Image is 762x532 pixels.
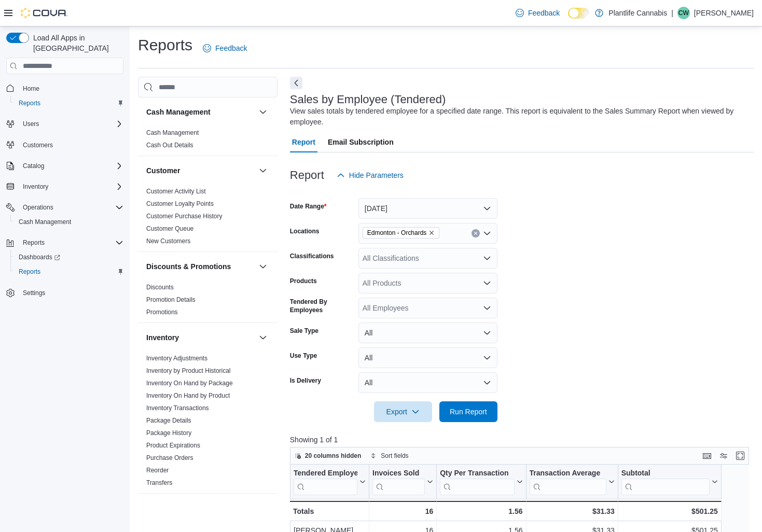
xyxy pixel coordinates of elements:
div: View sales totals by tendered employee for a specified date range. This report is equivalent to t... [290,106,749,128]
button: Inventory [257,331,269,344]
button: Reports [2,235,128,250]
button: Users [2,117,128,131]
span: Discounts [146,283,174,291]
h3: Cash Management [146,107,211,117]
button: All [358,323,497,343]
a: Inventory On Hand by Package [146,380,233,387]
button: Reports [19,236,49,249]
span: Package Details [146,416,191,425]
a: Inventory Adjustments [146,355,207,362]
input: Dark Mode [568,8,590,19]
span: Users [19,118,123,130]
span: Operations [23,203,53,212]
span: Cash Out Details [146,141,193,149]
a: Reports [15,97,45,109]
span: Reports [19,99,40,107]
p: Showing 1 of 1 [290,435,754,445]
a: Reports [15,265,45,278]
span: Promotions [146,308,178,316]
a: Cash Management [15,216,75,228]
a: Product Expirations [146,442,200,449]
span: Inventory [23,183,48,191]
button: Settings [2,285,128,300]
a: Customer Activity List [146,188,206,195]
span: Settings [23,289,45,297]
div: Inventory [138,352,278,493]
button: Discounts & Promotions [257,260,269,273]
button: Inventory [146,332,255,343]
button: Inventory [19,180,52,193]
span: Inventory [19,180,123,193]
a: Package Details [146,417,191,424]
div: Qty Per Transaction [440,469,514,495]
a: Home [19,82,44,95]
label: Classifications [290,252,334,260]
a: Inventory On Hand by Product [146,392,230,399]
span: Export [380,401,426,422]
button: Subtotal [621,469,717,495]
span: Report [292,132,315,152]
div: Totals [293,505,366,517]
span: Users [23,120,39,128]
button: Home [2,80,128,95]
div: Transaction Average [529,469,606,479]
span: Reports [23,239,45,247]
a: Settings [19,287,49,299]
button: Reports [10,96,128,110]
nav: Complex example [6,76,123,327]
div: Invoices Sold [372,469,425,479]
span: Customer Queue [146,225,193,233]
label: Date Range [290,202,327,211]
button: Catalog [2,159,128,173]
span: Home [19,81,123,94]
a: Cash Management [146,129,199,136]
p: | [671,7,673,19]
a: Feedback [199,38,251,59]
button: All [358,347,497,368]
label: Is Delivery [290,376,321,385]
button: Cash Management [146,107,255,117]
span: Operations [19,201,123,214]
span: Purchase Orders [146,454,193,462]
span: Customer Loyalty Points [146,200,214,208]
a: Cash Out Details [146,142,193,149]
img: Cova [21,8,67,18]
a: Customer Loyalty Points [146,200,214,207]
span: Home [23,85,39,93]
a: Discounts [146,284,174,291]
span: CW [678,7,689,19]
div: Transaction Average [529,469,606,495]
h3: Discounts & Promotions [146,261,231,272]
button: Customer [146,165,255,176]
span: Email Subscription [328,132,394,152]
label: Use Type [290,352,317,360]
button: Open list of options [483,304,491,312]
button: Export [374,401,432,422]
span: Reports [15,265,123,278]
button: Sort fields [366,450,412,462]
span: Feedback [528,8,560,18]
span: Customers [23,141,53,149]
a: Transfers [146,479,172,486]
button: Qty Per Transaction [440,469,522,495]
button: Cash Management [257,106,269,118]
span: Settings [19,286,123,299]
a: Feedback [511,3,564,23]
div: $31.33 [529,505,614,517]
button: Open list of options [483,254,491,262]
span: Catalog [19,160,123,172]
div: Tendered Employee [294,469,357,479]
div: 16 [372,505,433,517]
span: Dashboards [15,251,123,263]
span: Package History [146,429,191,437]
span: Reports [15,97,123,109]
button: Clear input [472,229,480,237]
span: Hide Parameters [349,170,404,180]
span: Promotion Details [146,296,196,304]
span: Inventory On Hand by Package [146,379,233,387]
button: Catalog [19,160,48,172]
div: Subtotal [621,469,709,479]
h3: Customer [146,165,180,176]
h1: Reports [138,35,192,55]
span: Reports [19,236,123,249]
